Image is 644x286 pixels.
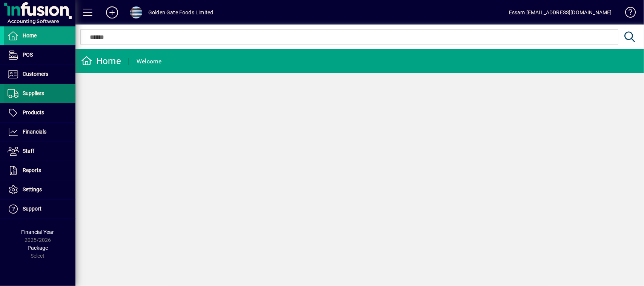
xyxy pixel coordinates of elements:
[22,229,54,235] span: Financial Year
[4,46,75,65] a: POS
[4,103,75,122] a: Products
[4,123,75,141] a: Financials
[23,148,34,154] span: Staff
[4,84,75,103] a: Suppliers
[23,90,44,96] span: Suppliers
[28,245,48,251] span: Package
[100,6,124,19] button: Add
[509,6,612,18] div: Essam [EMAIL_ADDRESS][DOMAIN_NAME]
[23,32,37,38] span: Home
[23,109,44,115] span: Products
[4,200,75,218] a: Support
[23,167,41,173] span: Reports
[148,6,213,18] div: Golden Gate Foods Limited
[23,186,42,192] span: Settings
[4,142,75,161] a: Staff
[137,55,162,68] div: Welcome
[23,71,48,77] span: Customers
[4,65,75,84] a: Customers
[4,161,75,180] a: Reports
[23,52,33,58] span: POS
[619,2,635,26] a: Knowledge Base
[23,206,41,212] span: Support
[23,129,46,135] span: Financials
[124,6,148,19] button: Profile
[81,55,121,67] div: Home
[4,180,75,199] a: Settings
